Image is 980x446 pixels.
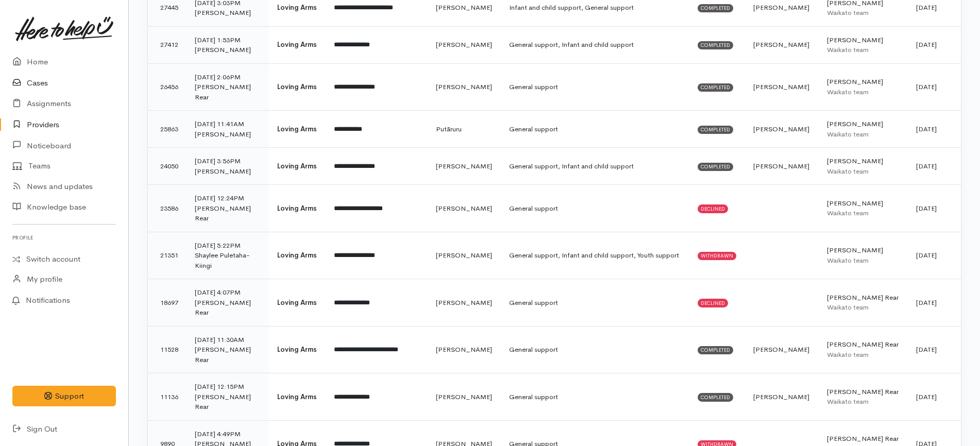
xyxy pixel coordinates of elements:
td: 11528 [148,326,187,373]
td: [PERSON_NAME] [819,63,908,111]
span: Withdrawn [698,252,736,260]
span: Completed [698,41,733,49]
td: [PERSON_NAME] [745,148,819,185]
td: [PERSON_NAME] [428,148,501,185]
div: Waikato team [827,87,900,97]
b: Loving Arms [277,392,317,401]
div: [PERSON_NAME] Rear [195,392,261,412]
td: 21351 [148,232,187,279]
span: Completed [698,126,733,134]
td: [PERSON_NAME] [819,185,908,232]
span: Completed [698,4,733,12]
b: Loving Arms [277,345,317,354]
div: Waikato team [827,397,900,407]
td: [DATE] 11:41AM [187,111,269,148]
td: [DATE] 11:30AM [187,326,269,373]
td: [PERSON_NAME] [428,326,501,373]
div: Waikato team [827,302,900,313]
td: 11136 [148,373,187,421]
div: Waikato team [827,255,900,266]
td: [PERSON_NAME] [428,232,501,279]
div: Waikato team [827,350,900,360]
b: Loving Arms [277,40,317,49]
td: [PERSON_NAME] Rear [819,326,908,373]
td: [PERSON_NAME] [819,148,908,185]
td: General support [501,326,689,373]
td: General support, Infant and child support [501,26,689,63]
td: [DATE] 4:07PM [187,279,269,327]
span: Completed [698,346,733,354]
td: 25863 [148,111,187,148]
time: [DATE] [916,3,937,12]
div: [PERSON_NAME] [195,129,261,140]
time: [DATE] [916,162,937,170]
time: [DATE] [916,204,937,213]
td: [PERSON_NAME] [745,326,819,373]
time: [DATE] [916,125,937,133]
time: [DATE] [916,40,937,49]
div: [PERSON_NAME] Rear [195,82,261,102]
td: [PERSON_NAME] Rear [819,279,908,327]
div: Waikato team [827,129,900,140]
div: [PERSON_NAME] [195,8,261,18]
td: [DATE] 5:22PM [187,232,269,279]
td: Putāruru [428,111,501,148]
td: 27412 [148,26,187,63]
td: [PERSON_NAME] [819,26,908,63]
td: General support [501,373,689,421]
b: Loving Arms [277,162,317,170]
td: [PERSON_NAME] Rear [819,373,908,421]
td: [PERSON_NAME] [819,111,908,148]
td: [PERSON_NAME] [428,185,501,232]
span: Completed [698,393,733,401]
td: General support, Infant and child support [501,148,689,185]
td: General support [501,185,689,232]
td: [PERSON_NAME] [745,26,819,63]
td: [DATE] 3:56PM [187,148,269,185]
div: Waikato team [827,166,900,177]
td: [PERSON_NAME] [428,373,501,421]
td: [PERSON_NAME] [745,111,819,148]
td: [DATE] 1:53PM [187,26,269,63]
td: [PERSON_NAME] [745,63,819,111]
td: [DATE] 2:06PM [187,63,269,111]
td: [PERSON_NAME] [745,373,819,421]
td: 23586 [148,185,187,232]
time: [DATE] [916,298,937,307]
span: Completed [698,83,733,92]
td: General support [501,279,689,327]
div: Waikato team [827,45,900,55]
td: [PERSON_NAME] [819,232,908,279]
td: General support, Infant and child support, Youth support [501,232,689,279]
div: [PERSON_NAME] Rear [195,298,261,318]
span: Declined [698,299,728,307]
td: [DATE] 12:24PM [187,185,269,232]
td: 26456 [148,63,187,111]
b: Loving Arms [277,3,317,12]
td: General support [501,63,689,111]
b: Loving Arms [277,298,317,307]
b: Loving Arms [277,204,317,213]
td: 18697 [148,279,187,327]
div: Waikato team [827,8,900,18]
td: [PERSON_NAME] [428,279,501,327]
td: [PERSON_NAME] [428,26,501,63]
button: Support [12,386,116,407]
div: [PERSON_NAME] [195,45,261,55]
div: [PERSON_NAME] [195,166,261,177]
span: Completed [698,163,733,171]
b: Loving Arms [277,125,317,133]
div: [PERSON_NAME] Rear [195,203,261,224]
div: Shaylee Puletaha-Kiingi [195,250,261,270]
time: [DATE] [916,345,937,354]
div: [PERSON_NAME] Rear [195,345,261,365]
b: Loving Arms [277,82,317,91]
span: Declined [698,204,728,213]
td: General support [501,111,689,148]
div: Waikato team [827,208,900,218]
h6: Profile [12,231,116,245]
td: [PERSON_NAME] [428,63,501,111]
td: [DATE] 12:15PM [187,373,269,421]
time: [DATE] [916,82,937,91]
b: Loving Arms [277,251,317,260]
